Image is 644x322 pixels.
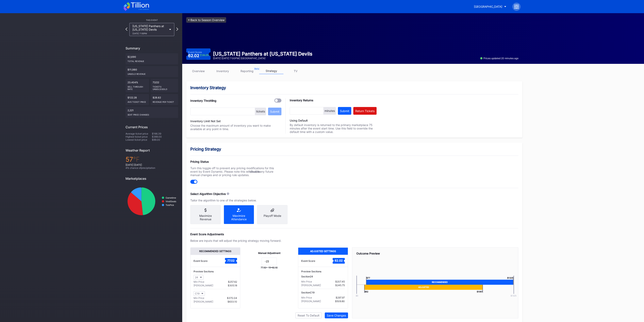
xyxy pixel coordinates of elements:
div: 2,221 [126,107,178,118]
div: tickets [255,108,266,115]
div: Inventory Strategy [190,85,518,90]
div: [US_STATE] Panthers at [US_STATE] Devils [213,51,312,57]
div: Inventory Returns [290,98,377,102]
div: $633.10 [228,300,237,303]
button: Save Changes [325,312,348,318]
a: overview [186,68,211,74]
div: Total Revenue [128,58,176,62]
button: [GEOGRAPHIC_DATA] [471,3,509,10]
div: 4 % chance of precipitation [126,166,178,169]
div: Below are inputs that will adjust the pricing strategy moving forward. [190,239,281,242]
div: Event Score [301,259,315,262]
div: Lowest ticket price [126,138,152,141]
a: inventory [211,68,235,74]
div: Tailor the algorithm to one of the strategies below. [190,199,281,202]
div: $ 1325 [506,294,521,297]
div: Using Default [290,119,377,122]
text: Gametime [166,197,176,199]
div: $389.00 [152,135,178,138]
div: Maximize Revenue [194,214,217,221]
div: Prices updated 20 minutes ago [480,57,518,60]
button: Submit [268,108,281,115]
div: Sell Through Rate [128,84,147,90]
div: Summary [126,46,178,50]
div: [PERSON_NAME] [194,284,213,287]
div: $305.18 [228,284,237,287]
div: This Event [126,19,178,21]
div: $297.97 [336,296,345,299]
div: Adjusted Settings [298,248,348,255]
div: seat price changes [128,112,176,116]
a: <-Back to Season Overview [186,17,226,23]
div: Outcome Preview [356,252,514,255]
div: Pricing Status [190,160,281,163]
div: Save Changes [327,314,346,317]
div: Pricing Strategy [190,147,518,152]
div: Recommended [366,280,513,285]
div: [PERSON_NAME] [301,284,321,287]
div: Inventory Limit Not Set [190,119,281,123]
div: Avg ticket price [128,99,147,103]
div: C19 [195,292,199,295]
div: Current Prices [126,125,178,129]
div: $99.00 [152,138,178,141]
div: [PERSON_NAME] [194,300,213,303]
div: Min Price [194,296,204,300]
div: Event Score [194,259,208,262]
div: 57 [126,155,178,163]
div: 77.02 + -15 = 62.02 [261,266,278,269]
span: ℉ [133,155,140,163]
div: Manual Adjustment [258,251,280,255]
a: reporting [235,68,259,74]
div: $245.75 [335,284,345,287]
svg: Chart title [126,184,178,219]
div: Average ticket price [126,132,152,135]
button: 24 [194,275,203,280]
div: Choose the maximum amount of inventory you want to make available at any point in time. [190,124,281,131]
div: 23.404% [126,79,149,92]
div: Inventory Throttling [190,99,216,102]
div: Event Score Adjustments [190,232,518,236]
div: Turn this toggle off to prevent any pricing modifications for this event by Event Dynamic. Please... [190,166,281,177]
div: Highest ticket price [126,135,152,138]
a: TV [283,68,308,74]
text: 62.02 [335,259,343,262]
div: Revenue per ticket [153,99,176,103]
div: Section 24 [301,275,345,278]
div: Maximize Attendance [227,214,251,221]
div: [GEOGRAPHIC_DATA] [474,5,502,8]
div: Preview Sections [194,270,237,273]
div: Min Price [301,296,312,299]
div: Unsold Revenue [128,71,176,75]
div: 24 [195,276,198,279]
div: By default inventory is returned to the primary marketplace 75 minutes after the event start time... [290,119,377,134]
div: $ 1325 [507,277,513,280]
div: [DATE] 7:00PM [132,32,167,35]
div: Submit [270,110,279,113]
text: TickPick [166,204,174,206]
div: [PERSON_NAME] [301,300,321,303]
div: minutes [324,107,336,115]
text: VividSeats [166,200,176,203]
div: $370.04 [227,296,237,300]
div: $ 1067 [477,290,483,293]
a: strategy [259,68,283,74]
div: Tickets Unsold/Sold [153,84,176,90]
div: $2,690 [126,53,178,64]
div: $0 [350,294,364,297]
div: [DATE] [DATE] [126,163,178,166]
button: Submit [338,107,351,115]
div: Min Price [194,280,204,283]
button: Return Tickets [353,107,377,115]
button: C19 [194,291,205,296]
div: $166.39 [152,132,178,135]
div: $ 62 [364,290,368,293]
div: Select Algorithm Objective [190,192,226,196]
div: $257.62 [228,280,237,283]
div: Reset To Default [298,314,319,317]
div: $ 77 [366,277,370,280]
div: Marketplaces [126,177,178,181]
div: 28.2 % [202,54,209,56]
div: 72/22 [151,79,178,92]
div: Preview Sections [301,270,345,273]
